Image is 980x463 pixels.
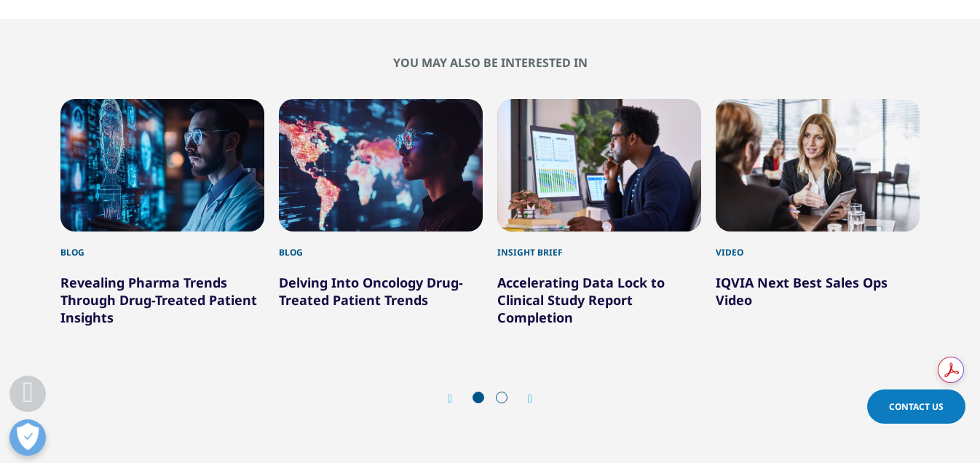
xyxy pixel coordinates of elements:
[60,55,920,70] h2: You may also be interested in
[497,99,701,326] div: 3 / 6
[716,274,888,309] a: IQVIA Next Best Sales Ops Video
[279,99,483,326] div: 2 / 6
[279,274,463,309] a: Delving Into Oncology Drug-Treated Patient Trends
[497,231,701,259] div: Insight Brief
[279,231,483,259] div: Blog
[716,231,920,259] div: Video
[497,274,665,326] a: Accelerating Data Lock to Clinical Study Report Completion
[9,419,46,456] button: Open Preferences
[60,231,264,259] div: Blog
[867,389,965,424] a: Contact Us
[716,99,920,326] div: 4 / 6
[513,392,532,405] div: Next slide
[60,99,264,326] div: 1 / 6
[60,274,257,326] a: Revealing Pharma Trends Through Drug-Treated Patient Insights
[889,400,944,413] span: Contact Us
[448,392,467,405] div: Previous slide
